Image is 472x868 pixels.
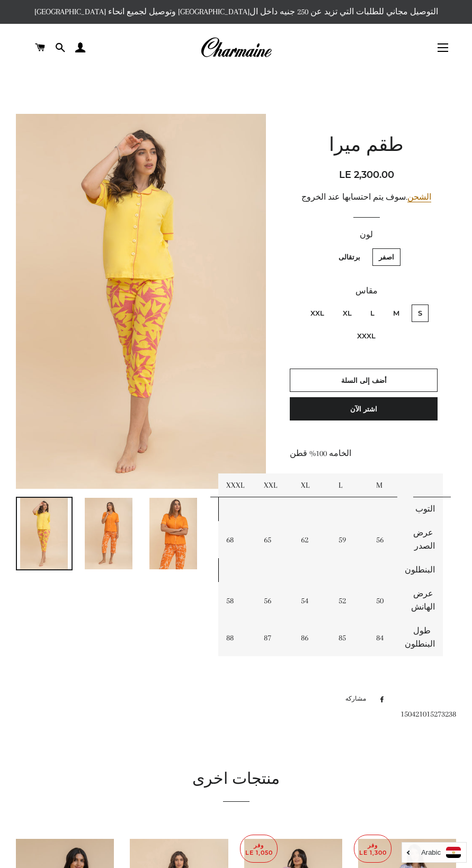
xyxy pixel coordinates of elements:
[421,849,441,856] i: Arabic
[200,36,272,59] img: Charmaine Egypt
[368,521,406,558] td: 56
[85,498,132,569] img: تحميل الصورة في عارض المعرض ، طقم ميرا
[405,619,443,656] td: طول البنطلون
[149,498,197,569] img: تحميل الصورة في عارض المعرض ، طقم ميرا
[354,835,391,862] p: وفر LE 1,300
[293,473,331,497] td: XL
[407,192,431,202] a: الشحن
[304,305,331,322] label: XXL
[290,397,438,420] button: اشتر الآن
[405,558,443,582] td: البنطلون
[351,327,382,345] label: XXXL
[256,582,293,619] td: 56
[290,369,438,392] button: أضف إلى السلة
[407,847,461,858] a: Arabic
[290,191,443,204] div: .سوف يتم احتسابها عند الخروج
[256,619,293,656] td: 87
[290,447,443,683] div: الخامه 100% قطن
[218,473,256,497] td: XXXL
[218,521,256,558] td: 68
[405,497,443,521] td: التوب
[336,305,358,322] label: XL
[241,835,277,862] p: وفر LE 1,050
[364,305,381,322] label: L
[290,133,443,159] h1: طقم ميرا
[345,693,371,705] span: مشاركه
[331,521,368,558] td: 59
[405,521,443,558] td: عرض الصدر
[368,473,406,497] td: M
[256,473,293,497] td: XXL
[387,305,406,322] label: M
[341,376,387,384] span: أضف إلى السلة
[339,169,394,181] span: LE 2,300.00
[293,619,331,656] td: 86
[218,619,256,656] td: 88
[16,114,266,489] img: طقم ميرا
[20,498,68,569] img: تحميل الصورة في عارض المعرض ، طقم ميرا
[16,768,456,791] h2: منتجات اخرى
[368,619,406,656] td: 84
[218,582,256,619] td: 58
[293,521,331,558] td: 62
[405,582,443,619] td: عرض الهانش
[290,284,443,298] label: مقاس
[331,473,368,497] td: L
[412,305,429,322] label: S
[400,709,456,719] span: 150421015273238
[331,619,368,656] td: 85
[293,582,331,619] td: 54
[256,521,293,558] td: 65
[372,248,400,266] label: اصفر
[290,228,443,241] label: لون
[331,582,368,619] td: 52
[332,248,367,266] label: برتقالى
[368,582,406,619] td: 50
